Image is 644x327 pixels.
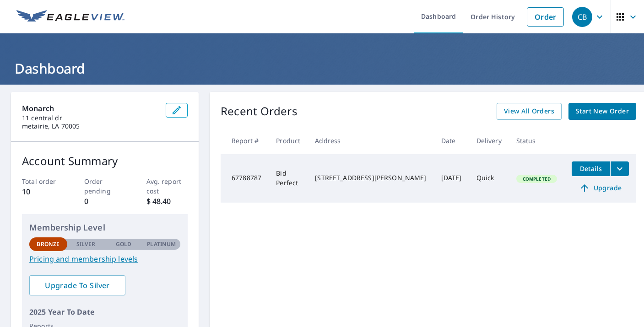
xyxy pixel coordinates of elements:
span: Completed [517,176,556,182]
a: Upgrade [572,181,629,195]
p: Account Summary [22,153,188,169]
span: Upgrade [577,182,623,193]
span: View All Orders [504,106,554,117]
h1: Dashboard [11,59,633,78]
p: 11 central dr [22,114,158,122]
th: Address [308,127,433,154]
p: Silver [76,240,96,248]
td: Quick [469,154,509,203]
td: Bid Perfect [269,154,308,203]
th: Delivery [469,127,509,154]
p: Total order [22,177,64,186]
p: Recent Orders [221,103,298,120]
p: Gold [116,240,131,248]
img: EV Logo [16,10,124,24]
td: [DATE] [434,154,469,203]
a: Upgrade To Silver [29,275,125,295]
a: Order [527,7,564,27]
p: 2025 Year To Date [29,306,180,317]
button: detailsBtn-67788787 [572,161,610,176]
th: Date [434,127,469,154]
p: metairie, LA 70005 [22,122,158,130]
p: 10 [22,186,64,197]
p: Avg. report cost [146,177,188,196]
p: Monarch [22,103,158,114]
a: Start New Order [568,103,636,120]
p: Platinum [147,240,176,248]
td: 67788787 [221,154,269,203]
p: Order pending [84,177,126,196]
p: Membership Level [29,221,180,234]
p: Bronze [37,240,60,248]
span: Details [577,164,605,173]
span: Start New Order [576,106,629,117]
p: $ 48.40 [146,196,188,207]
th: Product [269,127,308,154]
div: [STREET_ADDRESS][PERSON_NAME] [315,173,426,182]
th: Status [509,127,564,154]
a: Pricing and membership levels [29,253,180,264]
a: View All Orders [497,103,562,120]
div: CB [572,7,592,27]
p: 0 [84,196,126,207]
button: filesDropdownBtn-67788787 [610,161,629,176]
span: Upgrade To Silver [37,280,118,290]
th: Report # [221,127,269,154]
